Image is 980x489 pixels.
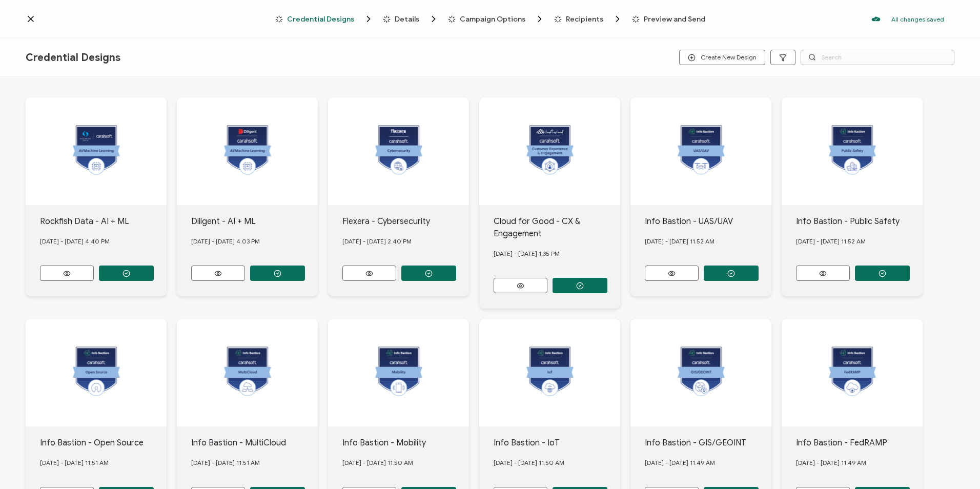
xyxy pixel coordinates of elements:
[191,215,318,228] div: Diligent - AI + ML
[679,50,765,65] button: Create New Design
[796,228,923,255] div: [DATE] - [DATE] 11.52 AM
[494,449,621,477] div: [DATE] - [DATE] 11.50 AM
[191,437,318,449] div: Info Bastion - MultiCloud
[566,15,603,23] span: Recipients
[796,437,923,449] div: Info Bastion - FedRAMP
[494,437,621,449] div: Info Bastion - IoT
[645,437,772,449] div: Info Bastion - GIS/GEOINT
[342,228,469,255] div: [DATE] - [DATE] 2.40 PM
[891,15,944,23] p: All changes saved
[383,14,439,24] span: Details
[342,215,469,228] div: Flexera - Cybersecurity
[929,440,980,489] iframe: Chat Widget
[644,15,705,23] span: Preview and Send
[645,449,772,477] div: [DATE] - [DATE] 11.49 AM
[460,15,525,23] span: Campaign Options
[40,449,167,477] div: [DATE] - [DATE] 11.51 AM
[632,15,705,23] span: Preview and Send
[191,449,318,477] div: [DATE] - [DATE] 11.51 AM
[40,228,167,255] div: [DATE] - [DATE] 4.40 PM
[26,51,120,64] span: Credential Designs
[645,228,772,255] div: [DATE] - [DATE] 11.52 AM
[342,449,469,477] div: [DATE] - [DATE] 11.50 AM
[287,15,354,23] span: Credential Designs
[688,54,757,62] span: Create New Design
[494,215,621,240] div: Cloud for Good - CX & Engagement
[275,14,705,24] div: Breadcrumb
[448,14,545,24] span: Campaign Options
[801,50,954,65] input: Search
[40,215,167,228] div: Rockfish Data - AI + ML
[796,215,923,228] div: Info Bastion - Public Safety
[645,215,772,228] div: Info Bastion - UAS/UAV
[191,228,318,255] div: [DATE] - [DATE] 4.03 PM
[796,449,923,477] div: [DATE] - [DATE] 11.49 AM
[342,437,469,449] div: Info Bastion - Mobility
[275,14,374,24] span: Credential Designs
[494,240,621,268] div: [DATE] - [DATE] 1.35 PM
[40,437,167,449] div: Info Bastion - Open Source
[554,14,623,24] span: Recipients
[395,15,419,23] span: Details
